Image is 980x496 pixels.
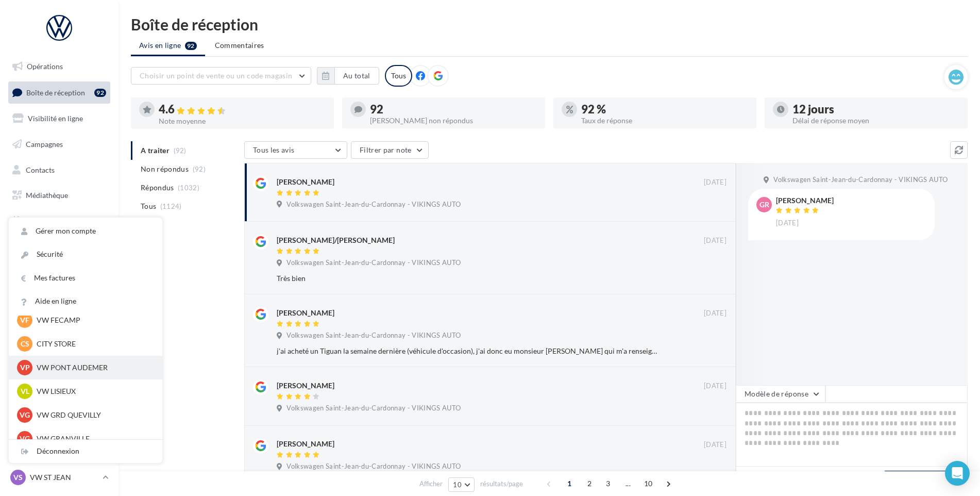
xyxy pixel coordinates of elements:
[94,89,106,97] div: 92
[704,236,726,245] span: [DATE]
[317,67,379,85] button: Au total
[159,118,326,125] div: Note moyenne
[8,468,110,487] a: VS VW ST JEAN
[20,434,30,444] span: VG
[277,346,660,356] div: j'ai acheté un Tiguan la semaine dernière (véhicule d'occasion), j'ai donc eu monsieur [PERSON_NA...
[286,331,461,340] span: Volkswagen Saint-Jean-du-Cardonnay - VIKINGS AUTO
[736,385,825,403] button: Modèle de réponse
[141,183,174,193] span: Répondus
[141,201,156,211] span: Tous
[6,56,112,77] a: Opérations
[277,177,334,187] div: [PERSON_NAME]
[581,104,748,115] div: 92 %
[277,308,334,318] div: [PERSON_NAME]
[581,117,748,124] div: Taux de réponse
[581,475,598,492] span: 2
[37,315,150,325] p: VW FECAMP
[20,410,30,420] span: VG
[277,235,395,245] div: [PERSON_NAME]/[PERSON_NAME]
[6,210,112,232] a: Calendrier
[370,117,537,124] div: [PERSON_NAME] non répondus
[9,440,162,463] div: Déconnexion
[448,477,475,492] button: 10
[620,475,636,492] span: ...
[277,273,660,284] div: Très bien
[945,461,970,486] div: Open Intercom Messenger
[28,114,83,123] span: Visibilité en ligne
[160,202,182,210] span: (1124)
[37,339,150,349] p: CITY STORE
[9,290,162,313] a: Aide en ligne
[6,81,112,104] a: Boîte de réception92
[286,258,461,268] span: Volkswagen Saint-Jean-du-Cardonnay - VIKINGS AUTO
[6,108,112,129] a: Visibilité en ligne
[131,16,968,32] div: Boîte de réception
[792,104,959,115] div: 12 jours
[141,164,189,174] span: Non répondus
[704,382,726,391] span: [DATE]
[27,62,63,71] span: Opérations
[6,185,112,206] a: Médiathèque
[178,184,199,192] span: (1032)
[776,219,799,228] span: [DATE]
[21,386,29,396] span: VL
[37,386,150,396] p: VW LISIEUX
[26,88,85,96] span: Boîte de réception
[759,200,769,210] span: Gr
[21,339,29,349] span: CS
[773,175,948,185] span: Volkswagen Saint-Jean-du-Cardonnay - VIKINGS AUTO
[277,439,334,449] div: [PERSON_NAME]
[37,410,150,420] p: VW GRD QUEVILLY
[244,141,347,159] button: Tous les avis
[26,165,55,174] span: Contacts
[37,434,150,444] p: VW GRANVILLE
[419,479,443,489] span: Afficher
[370,104,537,115] div: 92
[9,267,162,290] a: Mes factures
[131,67,311,85] button: Choisir un point de vente ou un code magasin
[286,404,461,413] span: Volkswagen Saint-Jean-du-Cardonnay - VIKINGS AUTO
[215,40,264,51] span: Commentaires
[140,71,292,80] span: Choisir un point de vente ou un code magasin
[704,178,726,187] span: [DATE]
[286,200,461,209] span: Volkswagen Saint-Jean-du-Cardonnay - VIKINGS AUTO
[776,197,834,204] div: [PERSON_NAME]
[159,104,326,115] div: 4.6
[792,117,959,124] div: Délai de réponse moyen
[640,475,657,492] span: 10
[26,217,60,225] span: Calendrier
[253,145,295,154] span: Tous les avis
[561,475,578,492] span: 1
[6,134,112,155] a: Campagnes
[600,475,616,492] span: 3
[351,141,429,159] button: Filtrer par note
[20,315,29,325] span: VF
[9,243,162,266] a: Sécurité
[20,362,30,373] span: VP
[6,159,112,181] a: Contacts
[286,462,461,471] span: Volkswagen Saint-Jean-du-Cardonnay - VIKINGS AUTO
[9,220,162,243] a: Gérer mon compte
[385,65,412,87] div: Tous
[453,481,462,489] span: 10
[30,472,98,483] p: VW ST JEAN
[193,165,206,173] span: (92)
[6,236,112,267] a: PLV et print personnalisable
[37,362,150,373] p: VW PONT AUDEMER
[26,191,68,200] span: Médiathèque
[6,270,112,301] a: Campagnes DataOnDemand
[13,472,23,483] span: VS
[277,381,334,391] div: [PERSON_NAME]
[480,479,523,489] span: résultats/page
[704,309,726,318] span: [DATE]
[704,440,726,450] span: [DATE]
[334,67,379,85] button: Au total
[26,140,63,148] span: Campagnes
